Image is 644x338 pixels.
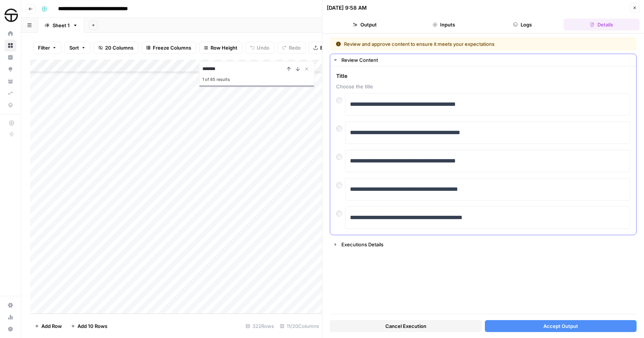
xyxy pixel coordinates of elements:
a: Usage [4,311,16,323]
button: Help + Support [4,323,16,335]
span: Filter [38,44,50,51]
span: 20 Columns [105,44,133,51]
div: Review Content [330,66,636,235]
button: 20 Columns [94,42,138,54]
div: 11/20 Columns [277,320,322,332]
button: Filter [33,42,61,54]
span: Undo [257,44,269,51]
a: Data Library [4,99,16,111]
button: Cancel Execution [330,320,482,332]
button: Review Content [330,54,636,66]
button: Freeze Columns [141,42,196,54]
div: Executions Details [341,241,632,248]
a: Sheet 1 [38,18,84,33]
span: Sort [69,44,79,51]
div: Review Content [341,56,632,64]
button: Redo [277,42,306,54]
div: Review and approve content to ensure it meets your expectations [336,40,563,48]
span: Choose the title [336,83,630,90]
button: Output [327,19,403,31]
div: Sheet 1 [53,22,70,29]
button: Details [563,19,640,31]
img: SimpleTire Logo [4,9,18,22]
button: Undo [245,42,274,54]
span: Accept Output [543,322,578,330]
button: Executions Details [330,239,636,250]
a: Syncs [4,87,16,99]
button: Add Row [30,320,66,332]
button: Logs [485,19,561,31]
div: [DATE] 9:58 AM [327,4,367,12]
button: Accept Output [485,320,637,332]
button: Previous Result [284,64,293,73]
a: Insights [4,51,16,63]
button: Row Height [199,42,242,54]
button: Inputs [406,19,482,31]
span: Cancel Execution [385,322,426,330]
span: Row Height [211,44,237,51]
div: 322 Rows [243,320,277,332]
button: Sort [64,42,91,54]
span: Add Row [41,322,62,330]
span: Freeze Columns [153,44,191,51]
span: Add 10 Rows [78,322,107,330]
button: Add 10 Rows [66,320,112,332]
div: 1 of 85 results [202,75,311,84]
span: Redo [289,44,301,51]
button: Close Search [302,64,311,73]
a: Browse [4,40,16,51]
span: Title [336,72,630,80]
button: Export CSV [309,42,351,54]
button: Next Result [293,64,302,73]
a: Home [4,28,16,40]
button: Workspace: SimpleTire [4,6,16,25]
a: Your Data [4,75,16,87]
a: Opportunities [4,63,16,75]
a: Settings [4,299,16,311]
